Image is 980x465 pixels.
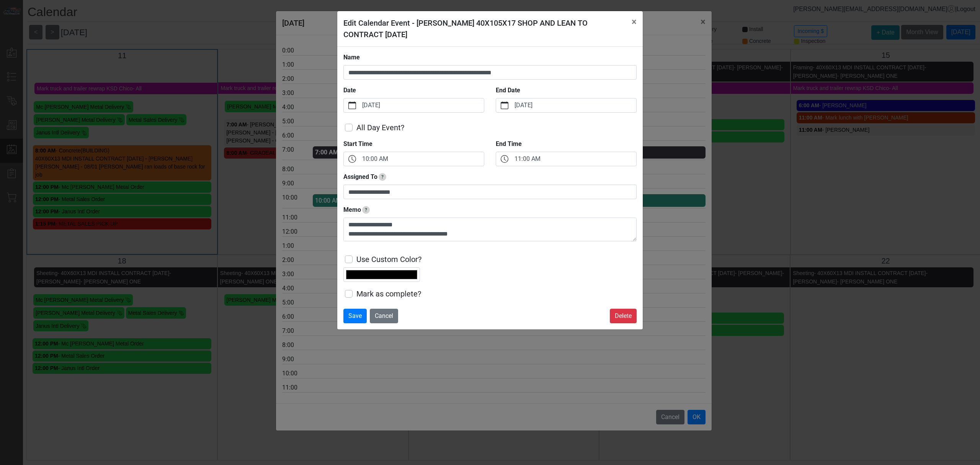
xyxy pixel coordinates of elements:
label: 11:00 AM [513,152,636,166]
strong: End Date [496,87,520,94]
span: Save [348,312,362,319]
span: Track who this date is assigned to this date - delviery driver, install crew, etc [379,173,386,181]
label: Use Custom Color? [356,254,421,265]
svg: calendar [501,102,508,109]
strong: Start Time [343,140,372,147]
button: clock [344,152,361,166]
button: Cancel [370,309,398,323]
button: calendar [344,98,361,112]
svg: clock [501,155,508,163]
label: All Day Event? [356,122,404,133]
strong: Memo [343,206,361,213]
svg: calendar [348,102,356,109]
label: [DATE] [513,98,636,112]
button: calendar [496,98,513,112]
span: Notes or Instructions for date - ex. 'Date was rescheduled by vendor' [362,206,370,214]
h5: Edit Calendar Event - [PERSON_NAME] 40X105X17 SHOP AND LEAN TO CONTRACT [DATE] [343,17,626,40]
strong: Date [343,87,356,94]
button: Save [343,309,367,323]
label: [DATE] [361,98,484,112]
label: Mark as complete? [356,288,421,300]
button: Close [626,11,643,33]
button: Delete [610,309,637,323]
button: clock [496,152,513,166]
svg: clock [348,155,356,163]
strong: End Time [496,140,522,147]
label: 10:00 AM [361,152,484,166]
strong: Assigned To [343,173,377,180]
strong: Name [343,54,360,61]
